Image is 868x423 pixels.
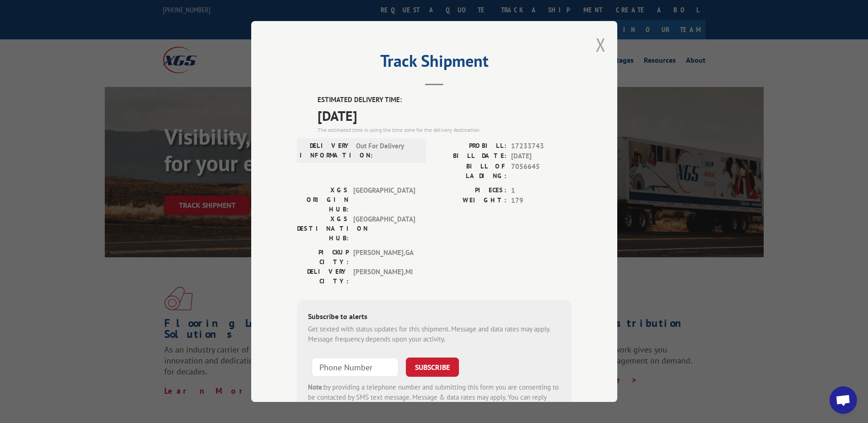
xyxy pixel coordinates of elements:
label: WEIGHT: [434,195,507,206]
span: Out For Delivery [356,141,418,160]
span: 17233743 [511,141,571,152]
div: by providing a telephone number and submitting this form you are consenting to be contacted by SM... [308,382,561,413]
label: PROBILL: [434,141,507,152]
div: Subscribe to alerts [308,311,561,324]
label: XGS DESTINATION HUB: [297,214,349,243]
label: PIECES: [434,185,507,196]
input: Phone Number [312,358,399,377]
button: Close modal [596,33,606,57]
strong: Note: [308,383,324,391]
span: 179 [511,195,571,206]
span: [PERSON_NAME] , MI [353,267,415,286]
span: 1 [511,185,571,196]
span: [DATE] [511,151,571,162]
button: SUBSCRIBE [406,358,459,377]
h2: Track Shipment [297,54,571,72]
span: [DATE] [318,105,571,126]
label: DELIVERY INFORMATION: [300,141,351,160]
span: [PERSON_NAME] , GA [353,248,415,267]
div: Get texted with status updates for this shipment. Message and data rates may apply. Message frequ... [308,324,561,345]
label: XGS ORIGIN HUB: [297,185,349,214]
div: The estimated time is using the time zone for the delivery destination. [318,126,571,134]
span: [GEOGRAPHIC_DATA] [353,214,415,243]
label: DELIVERY CITY: [297,267,349,286]
label: BILL DATE: [434,151,507,162]
label: BILL OF LADING: [434,162,507,181]
span: 7056645 [511,162,571,181]
label: PICKUP CITY: [297,248,349,267]
span: [GEOGRAPHIC_DATA] [353,185,415,214]
div: Open chat [830,386,857,414]
label: ESTIMATED DELIVERY TIME: [318,95,571,105]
